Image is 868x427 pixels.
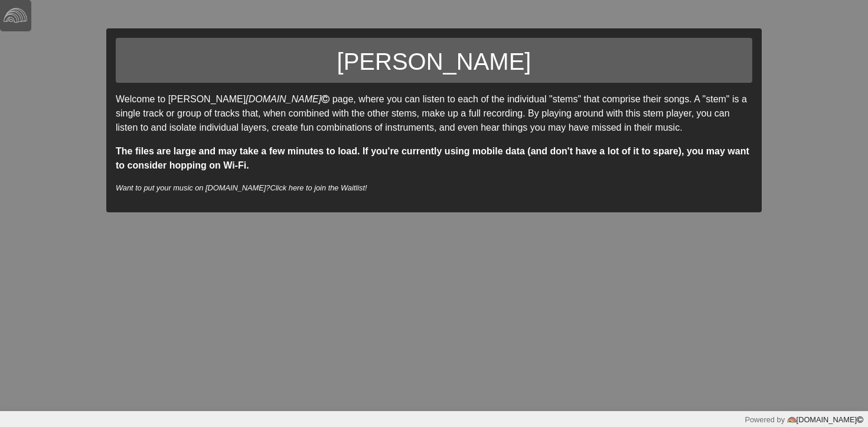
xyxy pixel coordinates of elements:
i: Want to put your music on [DOMAIN_NAME]? [116,183,367,192]
div: Powered by [745,414,863,425]
img: logo-white-4c48a5e4bebecaebe01ca5a9d34031cfd3d4ef9ae749242e8c4bf12ef99f53e8.png [4,4,27,27]
a: Click here to join the Waitlist! [270,183,367,192]
a: [DOMAIN_NAME] [246,94,332,104]
img: logo-color-e1b8fa5219d03fcd66317c3d3cfaab08a3c62fe3c3b9b34d55d8365b78b1766b.png [787,415,797,425]
strong: The files are large and may take a few minutes to load. If you're currently using mobile data (an... [116,146,749,170]
p: Welcome to [PERSON_NAME] page, where you can listen to each of the individual "stems" that compri... [116,92,752,135]
h1: [PERSON_NAME] [337,47,531,76]
a: [DOMAIN_NAME] [785,415,863,424]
